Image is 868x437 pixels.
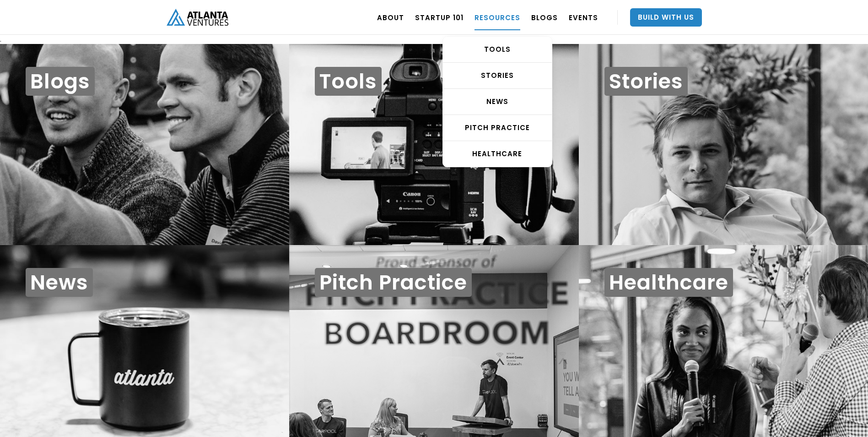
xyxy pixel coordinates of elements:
[377,5,404,30] a: ABOUT
[579,44,868,245] a: Stories
[443,89,552,115] a: NEWS
[604,268,733,297] h1: Healthcare
[443,149,552,158] div: HEALTHCARE
[531,5,558,30] a: BLOGS
[443,71,552,80] div: STORIES
[443,45,552,54] div: TOOLS
[443,37,552,63] a: TOOLS
[474,5,520,30] a: RESOURCES
[443,115,552,141] a: Pitch Practice
[289,44,578,245] a: Tools
[315,67,382,96] h1: Tools
[443,97,552,106] div: NEWS
[26,67,95,96] h1: Blogs
[315,268,472,297] h1: Pitch Practice
[26,268,93,297] h1: News
[443,123,552,132] div: Pitch Practice
[415,5,464,30] a: Startup 101
[604,67,688,96] h1: Stories
[569,5,598,30] a: EVENTS
[443,141,552,167] a: HEALTHCARE
[443,63,552,89] a: STORIES
[630,8,702,27] a: Build With Us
